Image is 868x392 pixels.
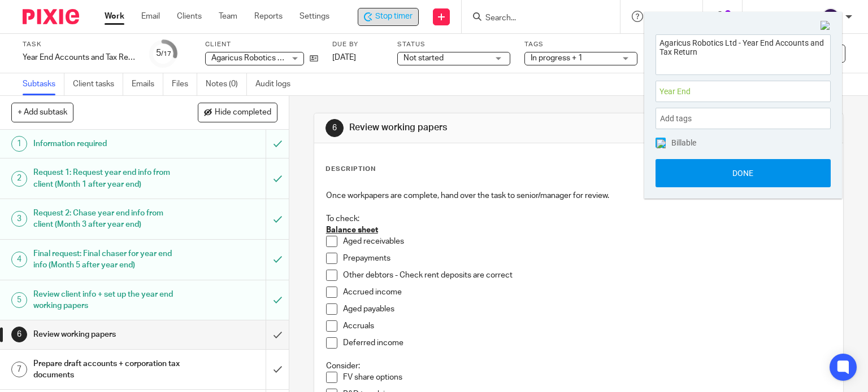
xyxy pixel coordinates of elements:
span: Billable [671,139,696,147]
button: Done [656,159,831,187]
img: checked.png [657,139,666,148]
span: Hide completed [215,108,271,117]
p: Description [325,165,376,174]
textarea: Agaricus Robotics Ltd - Year End Accounts and Tax Return [656,35,830,72]
h1: Review working papers [33,326,181,343]
h1: Review client info + set up the year end working papers [33,286,181,315]
div: 1 [11,136,27,152]
label: Status [397,40,510,49]
a: Team [219,11,237,22]
p: Accrued income [343,287,832,298]
p: Aged receivables [343,236,832,247]
p: FV share options [343,372,832,383]
div: 7 [11,362,27,377]
img: svg%3E [822,8,840,26]
a: Emails [132,73,163,95]
p: Accruals [343,320,832,332]
a: Email [141,11,160,22]
span: [DATE] [332,54,356,61]
a: Clients [177,11,202,22]
p: Other debtors - Check rent deposits are correct [343,270,832,281]
span: Year End [659,86,802,98]
a: Notes (0) [206,73,247,95]
p: Prepayments [343,253,832,264]
u: Balance sheet [326,226,378,234]
span: Stop timer [375,11,413,23]
button: Hide completed [198,103,277,122]
span: Add tags [660,110,697,127]
a: Reports [254,11,283,22]
div: 3 [11,211,27,227]
p: Once workpapers are complete, hand over the task to senior/manager for review. [326,190,832,201]
h1: Request 1: Request year end info from client (Month 1 after year end) [33,164,181,193]
label: Client [205,40,318,49]
h1: Review working papers [349,122,602,134]
a: Client tasks [73,73,123,95]
img: Close [821,21,831,31]
h1: Information required [33,135,181,152]
p: [PERSON_NAME] [754,11,816,22]
div: 2 [11,171,27,187]
p: Consider: [326,360,832,372]
button: + Add subtask [11,103,73,122]
div: 5 [11,292,27,308]
a: Work [105,11,124,22]
label: Tags [524,40,637,49]
div: 4 [11,252,27,267]
label: Due by [332,40,383,49]
span: In progress + 1 [531,54,583,62]
a: Files [172,73,197,95]
label: Task [23,40,136,49]
div: Agaricus Robotics Ltd - Year End Accounts and Tax Return [358,8,419,26]
a: Audit logs [255,73,299,95]
span: Agaricus Robotics Ltd [211,54,289,62]
input: Search [484,14,586,24]
a: Subtasks [23,73,64,95]
div: 5 [156,47,171,60]
p: Aged payables [343,303,832,315]
p: To check: [326,213,832,224]
p: Deferred income [343,337,832,349]
div: 6 [11,327,27,342]
span: Not started [403,54,444,62]
div: 6 [325,119,344,137]
small: /17 [161,51,171,57]
div: Year End Accounts and Tax Return [23,52,136,63]
img: Pixie [23,9,79,24]
h1: Prepare draft accounts + corporation tax documents [33,355,181,384]
a: Settings [300,11,329,22]
h1: Final request: Final chaser for year end info (Month 5 after year end) [33,245,181,274]
h1: Request 2: Chase year end info from client (Month 3 after year end) [33,205,181,234]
